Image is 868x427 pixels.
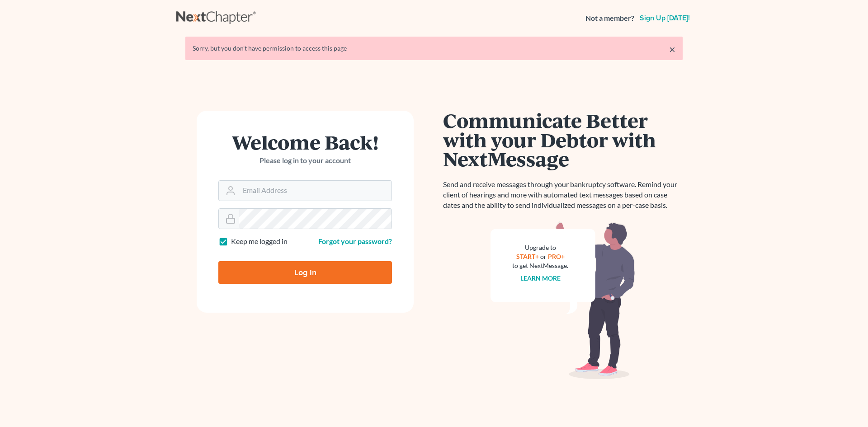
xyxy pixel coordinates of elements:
input: Email Address [239,181,392,201]
a: START+ [516,253,539,260]
input: Log In [218,261,392,284]
strong: Not a member? [585,13,634,23]
a: Learn more [520,274,561,282]
a: Sign up [DATE]! [638,14,692,22]
p: Send and receive messages through your bankruptcy software. Remind your client of hearings and mo... [443,179,683,211]
h1: Communicate Better with your Debtor with NextMessage [443,111,683,169]
a: PRO+ [548,253,565,260]
div: Upgrade to [512,243,568,252]
h1: Welcome Back! [218,132,392,152]
label: Keep me logged in [231,236,288,247]
a: × [669,44,675,55]
div: Sorry, but you don't have permission to access this page [193,44,675,53]
img: nextmessage_bg-59042aed3d76b12b5cd301f8e5b87938c9018125f34e5fa2b7a6b67550977c72.svg [491,221,635,380]
div: to get NextMessage. [512,261,568,270]
a: Forgot your password? [318,237,392,245]
span: or [540,253,547,260]
p: Please log in to your account [218,155,392,166]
